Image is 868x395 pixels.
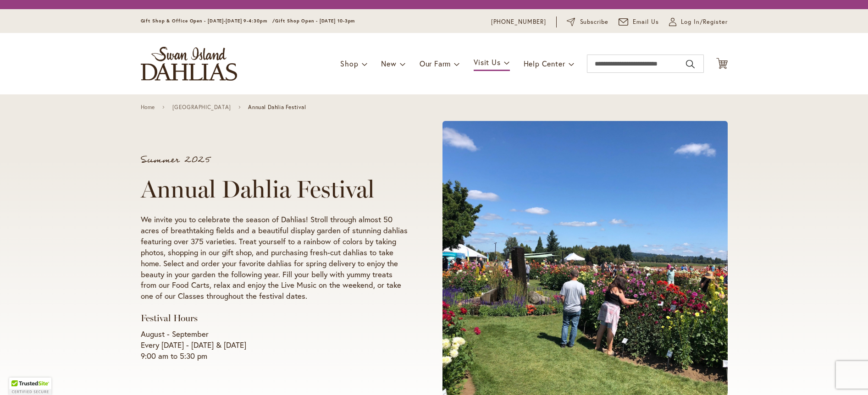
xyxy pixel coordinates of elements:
h1: Annual Dahlia Festival [141,176,408,203]
span: Gift Shop Open - [DATE] 10-3pm [275,18,355,24]
span: Visit Us [474,57,500,67]
a: Subscribe [567,17,608,27]
a: [PHONE_NUMBER] [491,17,547,27]
p: August - September Every [DATE] - [DATE] & [DATE] 9:00 am to 5:30 pm [141,329,408,362]
span: Annual Dahlia Festival [248,104,306,110]
div: TrustedSite Certified [9,378,51,395]
span: Log In/Register [681,17,728,27]
span: Subscribe [580,17,609,27]
a: store logo [141,47,237,81]
button: Search [686,57,694,71]
a: Email Us [619,17,659,27]
span: New [381,59,396,68]
span: Help Center [524,59,565,68]
p: Summer 2025 [141,155,408,165]
span: Shop [340,59,358,68]
span: Email Us [633,17,659,27]
p: We invite you to celebrate the season of Dahlias! Stroll through almost 50 acres of breathtaking ... [141,214,408,302]
h3: Festival Hours [141,313,408,324]
a: Home [141,104,155,110]
a: Log In/Register [669,17,728,27]
span: Our Farm [420,59,451,68]
a: [GEOGRAPHIC_DATA] [172,104,231,110]
span: Gift Shop & Office Open - [DATE]-[DATE] 9-4:30pm / [141,18,276,24]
